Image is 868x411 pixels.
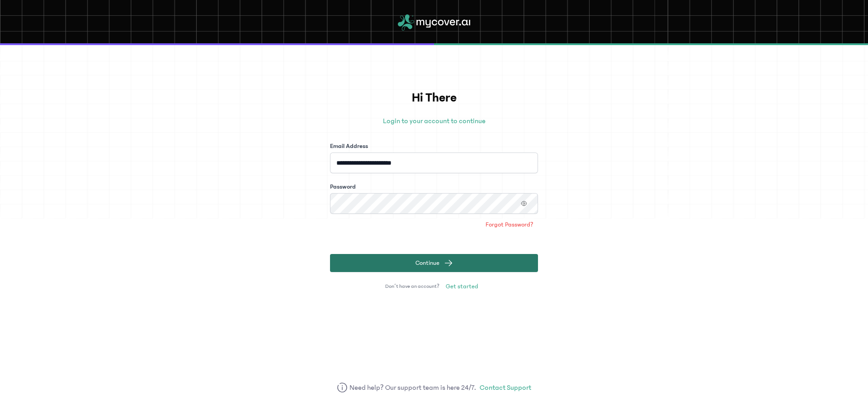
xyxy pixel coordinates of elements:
[330,182,356,191] label: Password
[441,279,483,294] a: Get started
[330,142,368,151] label: Email Address
[385,283,439,290] span: Don’t have an account?
[486,220,533,229] span: Forgot Password?
[330,115,538,126] p: Login to your account to continue
[480,382,531,393] a: Contact Support
[446,282,478,291] span: Get started
[330,254,538,272] button: Continue
[349,382,476,393] span: Need help? Our support team is here 24/7.
[415,259,439,268] span: Continue
[481,217,538,232] a: Forgot Password?
[330,88,538,107] h1: Hi There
